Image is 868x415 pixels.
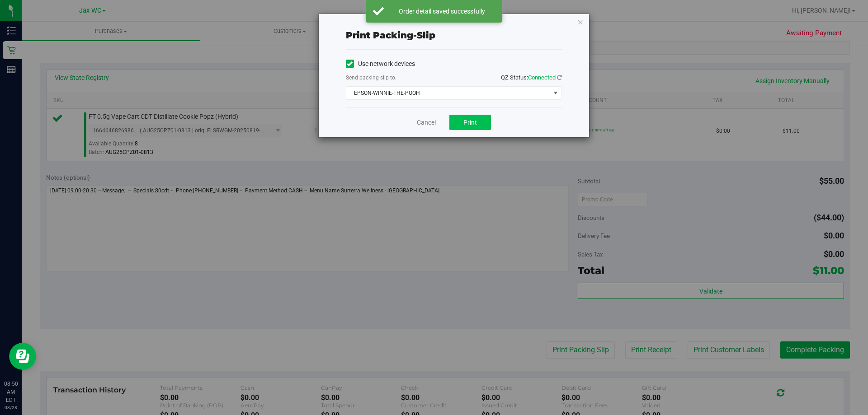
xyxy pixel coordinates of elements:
span: Print [463,119,477,126]
label: Send packing-slip to: [346,74,396,82]
span: select [550,87,561,99]
a: Cancel [417,118,436,127]
span: EPSON-WINNIE-THE-POOH [346,87,550,99]
iframe: Resource center [9,343,36,370]
div: Order detail saved successfully [389,7,495,16]
button: Print [449,115,491,130]
span: QZ Status: [501,74,562,81]
span: Print packing-slip [346,30,435,41]
span: Connected [528,74,556,81]
label: Use network devices [346,59,415,69]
